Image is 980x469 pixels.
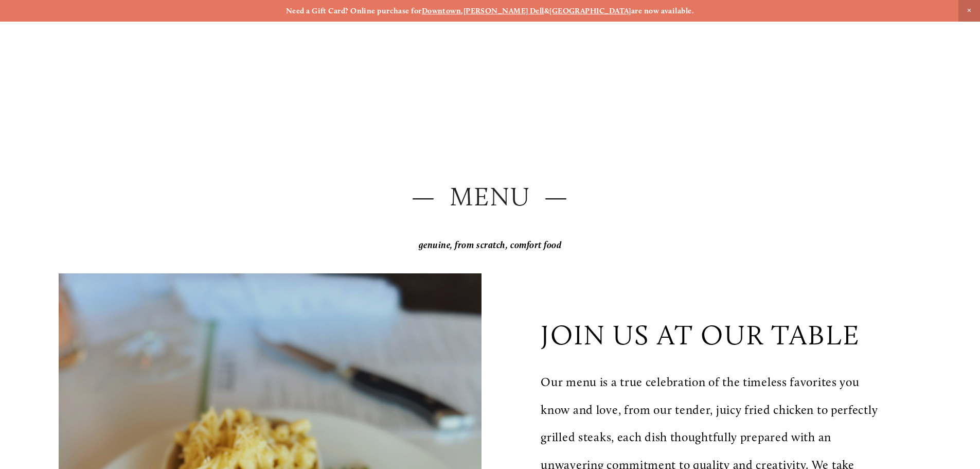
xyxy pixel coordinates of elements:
[541,318,860,352] p: join us at our table
[59,179,921,215] h2: — Menu —
[631,6,694,15] strong: are now available.
[419,239,562,251] em: genuine, from scratch, comfort food
[286,6,422,15] strong: Need a Gift Card? Online purchase for
[464,6,544,15] a: [PERSON_NAME] Dell
[544,6,549,15] strong: &
[422,6,461,15] a: Downtown
[461,6,463,15] strong: ,
[549,6,631,15] a: [GEOGRAPHIC_DATA]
